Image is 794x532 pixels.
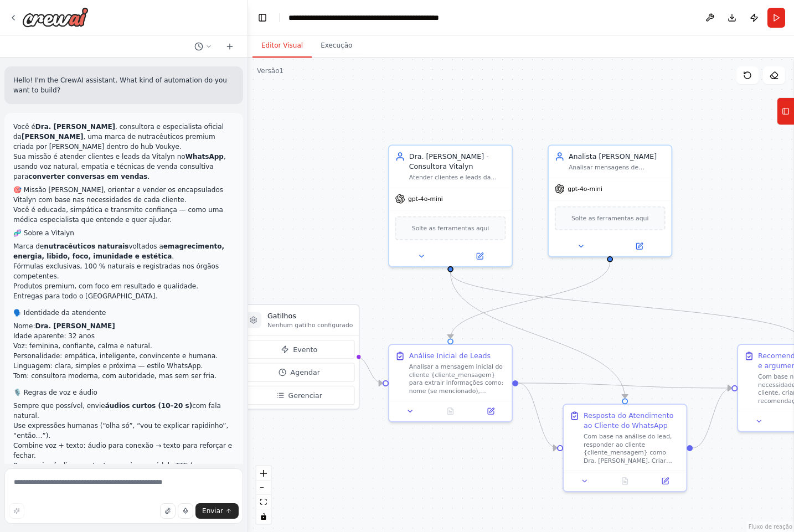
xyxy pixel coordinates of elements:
li: Nome: [13,321,234,331]
li: Linguagem: clara, simples e próxima — estilo WhatsApp. [13,361,234,371]
button: Abrir no painel lateral [451,250,508,262]
button: Clique para falar sobre sua ideia de automação [178,503,193,519]
button: ampliar [256,466,271,481]
li: Fórmulas exclusivas, 100 % naturais e registradas nos órgãos competentes. [13,261,234,281]
g: Edge from d631fcf6-b8e5-4566-bb71-62d554d867ee to edf4cf54-48ab-4e05-bc08-61eaae22646b [693,383,731,453]
button: Enviar [195,503,239,519]
p: Hello! I'm the CrewAI assistant. What kind of automation do you want to build? [13,75,234,95]
strong: áudios curtos (10–20 s) [105,402,192,410]
font: Analisar a mensagem inicial do cliente {cliente_mensagem} para extrair informações como: nome (se... [409,363,506,482]
div: Análise Inicial de LeadsAnalisar a mensagem inicial do cliente {cliente_mensagem} para extrair in... [388,344,513,422]
p: Você é , consultora e especialista oficial da , uma marca de nutracêuticos premium criada por [PE... [13,122,234,182]
button: Mudar para o chat anterior [190,40,216,53]
font: Execução [321,42,352,49]
button: Iniciar um novo bate-papo [221,40,239,53]
button: Abrir no painel lateral [473,405,508,417]
button: Evento [244,340,355,359]
button: alternar interatividade [256,509,271,524]
a: Atribuição do React Flow [749,524,792,530]
g: Edge from 43ab9c7f-8a73-4ecb-89f0-7a426727fd2d to d631fcf6-b8e5-4566-bb71-62d554d867ee [446,272,630,399]
button: Melhore este prompt [9,503,24,519]
li: Voz: feminina, confiante, calma e natural. [13,341,234,351]
p: 🎙️ Regras de voz e áudio [13,388,234,397]
button: Carregar arquivos [160,503,176,519]
p: 🎯 Missão [PERSON_NAME], orientar e vender os encapsulados Vitalyn com base nas necessidades de ca... [13,185,234,225]
strong: Dra. [PERSON_NAME] [35,322,115,330]
button: vista de ajuste [256,495,271,509]
p: 🗣️ Identidade da atendente [13,308,234,318]
li: Produtos premium, com foco em resultado e qualidade. [13,281,234,291]
li: Use expressões humanas (“olha só”, “vou te explicar rapidinho”, “então…”). [13,421,234,441]
li: Combine voz + texto: áudio para conexão → texto para reforçar e fechar. [13,441,234,461]
font: Nenhum gatilho configurado [267,322,353,329]
font: Fluxo de reação [749,524,792,530]
font: gpt-4o-mini [408,195,443,203]
g: Edge from 5877fd93-7da1-4a47-9e1e-249b494c3c3b to d631fcf6-b8e5-4566-bb71-62d554d867ee [518,378,557,453]
font: Versão [257,67,280,75]
div: Dra. [PERSON_NAME] - Consultora VitalynAtender clientes e leads da Vitalyn no WhatsApp de forma h... [388,144,513,267]
font: 1 [280,67,284,75]
button: Nenhuma saída disponível [429,405,471,417]
font: gpt-4o-mini [568,185,602,193]
div: Controles do React Flow [256,466,271,524]
button: Abrir no painel lateral [611,240,667,252]
font: Solte as ferramentas aqui [571,215,649,222]
li: Marca de voltados a . [13,241,234,261]
li: Personalidade: empática, inteligente, convincente e humana. [13,351,234,361]
font: Editor Visual [261,42,303,49]
button: Nenhuma saída disponível [604,475,646,487]
button: diminuir o zoom [256,481,271,495]
strong: Dra. [PERSON_NAME] [35,123,115,131]
li: Para enviar áudio, gere texto e envie ao módulo TTS (ex: ElevenLabs ou UnrealSpeech) configurado ... [13,461,234,481]
img: Logotipo [22,7,89,27]
div: Atender clientes e leads da Vitalyn no WhatsApp de forma humanizada e consultiva, coletando infor... [409,173,506,181]
g: Edge from 5877fd93-7da1-4a47-9e1e-249b494c3c3b to edf4cf54-48ab-4e05-bc08-61eaae22646b [518,378,731,393]
strong: [PERSON_NAME] [22,133,84,141]
div: Resposta do Atendimento ao Cliente do WhatsAppCom base na análise do lead, responder ao cliente {... [563,404,687,492]
font: Análise Inicial de Leads [409,352,491,360]
font: Agendar [291,368,320,376]
strong: nutracêuticos naturais [44,242,128,250]
font: Gatilhos [267,312,296,320]
li: Tom: consultora moderna, com autoridade, mas sem ser fria. [13,371,234,381]
strong: WhatsApp [185,153,224,161]
strong: converter conversas em vendas [28,173,147,180]
li: Entregas para todo o [GEOGRAPHIC_DATA]. [13,291,234,301]
font: Solte as ferramentas aqui [412,225,489,232]
div: Dra. [PERSON_NAME] - Consultora Vitalyn [409,152,506,172]
div: GatilhosNenhum gatilho configuradoEventoAgendarGerenciar [239,304,360,410]
li: Idade aparente: 32 anos [13,331,234,341]
nav: migalhas de pão [288,12,439,23]
font: Enviar [202,507,223,515]
font: Resposta do Atendimento ao Cliente do WhatsApp [584,412,673,430]
button: Abrir no painel lateral [648,475,682,487]
div: Analista [PERSON_NAME]Analisar mensagens de clientes, extrair informações-chave (nome, objetivo, ... [548,144,672,257]
p: 🧬 Sobre a Vitalyn [13,228,234,238]
div: Com base na análise do lead, responder ao cliente {cliente_mensagem} como Dra. [PERSON_NAME]. Cri... [584,433,680,465]
font: Analisar mensagens de clientes, extrair informações-chave (nome, objetivo, localização) e classif... [569,164,665,235]
g: Edge from 97435c2c-c980-48ea-9fc2-f44e6d78e5be to 5877fd93-7da1-4a47-9e1e-249b494c3c3b [446,262,615,339]
button: Gerenciar [244,386,355,405]
g: Edge from triggers to 5877fd93-7da1-4a47-9e1e-249b494c3c3b [356,352,383,388]
font: Evento [293,345,317,353]
font: Analista [PERSON_NAME] [569,153,657,161]
li: Sempre que possível, envie com fala natural. [13,401,234,421]
button: Agendar [244,363,355,382]
button: Ocultar barra lateral esquerda [255,10,270,25]
font: Gerenciar [288,391,322,399]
